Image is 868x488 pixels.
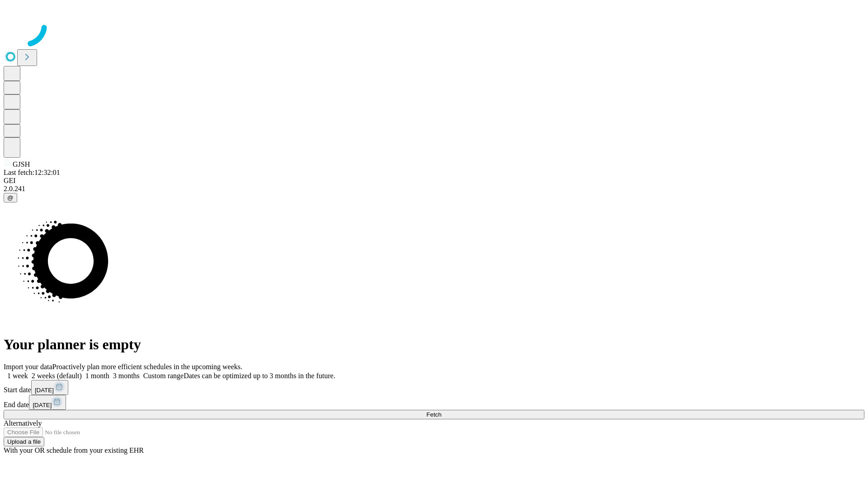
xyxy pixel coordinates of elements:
[4,169,60,176] span: Last fetch: 12:32:01
[143,372,184,380] span: Custom range
[4,419,42,427] span: Alternatively
[13,160,30,168] span: GJSH
[52,363,242,371] span: Proactively plan more efficient schedules in the upcoming weeks.
[4,380,864,395] div: Start date
[184,372,335,380] span: Dates can be optimized up to 3 months in the future.
[32,372,82,380] span: 2 weeks (default)
[4,410,864,419] button: Fetch
[33,402,52,408] span: [DATE]
[31,380,68,395] button: [DATE]
[4,395,864,410] div: End date
[4,193,17,202] button: @
[4,437,44,446] button: Upload a file
[4,446,144,454] span: With your OR schedule from your existing EHR
[4,336,864,353] h1: Your planner is empty
[4,185,864,193] div: 2.0.241
[4,363,52,371] span: Import your data
[7,194,14,201] span: @
[426,411,441,418] span: Fetch
[29,395,66,410] button: [DATE]
[7,372,28,380] span: 1 week
[4,177,864,185] div: GEI
[35,387,54,394] span: [DATE]
[85,372,109,380] span: 1 month
[113,372,140,380] span: 3 months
